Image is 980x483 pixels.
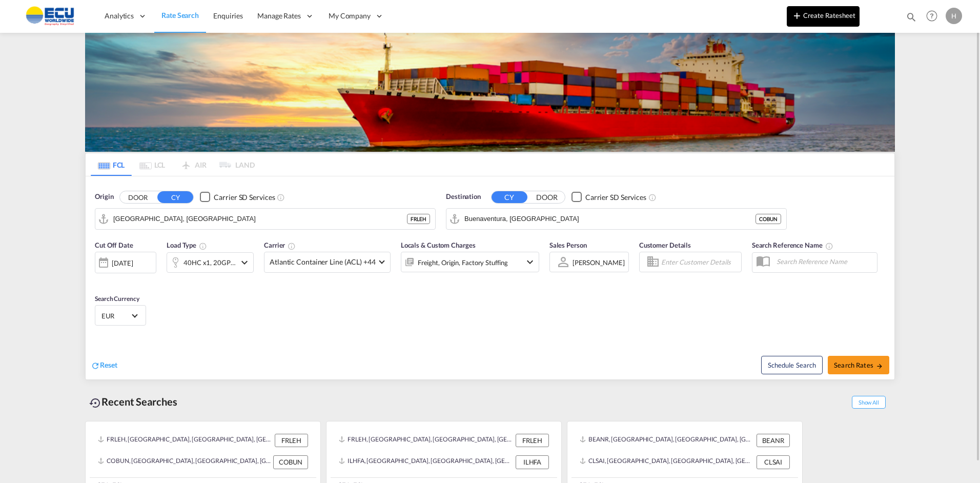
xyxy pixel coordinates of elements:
md-icon: icon-arrow-right [876,363,883,370]
div: [DATE] [95,252,156,273]
div: Freight Origin Factory Stuffing [418,255,508,270]
md-icon: icon-chevron-down [524,256,536,268]
span: Analytics [105,11,134,21]
span: Search Reference Name [752,241,833,249]
span: Origin [95,192,113,202]
div: FRLEH, Le Havre, France, Western Europe, Europe [339,434,513,447]
md-icon: icon-magnify [906,11,917,23]
iframe: Chat [8,429,44,468]
md-select: Sales Person: Hippolyte Sainton [571,255,626,270]
div: ILHFA, Haifa, Israel, Levante, Middle East [339,455,513,469]
div: icon-magnify [906,11,917,27]
md-icon: icon-plus 400-fg [791,9,803,22]
md-icon: icon-backup-restore [89,397,101,409]
span: Reset [100,360,117,369]
div: Recent Searches [85,390,181,413]
div: icon-refreshReset [91,360,117,371]
div: 40HC x1 20GP x1 [183,255,236,270]
span: Help [923,7,941,25]
button: CY [492,191,527,203]
div: FRLEH [275,434,308,447]
span: Cut Off Date [95,241,133,249]
span: EUR [101,311,130,320]
input: Search Reference Name [771,254,877,269]
span: Carrier [264,241,296,249]
div: FRLEH [407,214,430,224]
div: FRLEH [516,434,549,447]
md-icon: The selected Trucker/Carrierwill be displayed in the rate results If the rates are from another f... [288,242,296,250]
span: Search Currency [95,295,139,303]
div: BEANR, Antwerp, Belgium, Western Europe, Europe [580,434,754,447]
button: Note: By default Schedule search will only considerorigin ports, destination ports and cut off da... [761,356,823,374]
md-input-container: Le Havre, FRLEH [95,209,435,229]
button: icon-plus 400-fgCreate Ratesheet [787,6,860,27]
span: Load Type [167,241,207,249]
div: [DATE] [112,258,133,268]
md-select: Select Currency: € EUREuro [100,308,140,323]
div: COBUN [756,214,781,224]
div: Carrier SD Services [214,192,275,203]
div: [PERSON_NAME] [573,258,625,267]
span: Destination [446,192,481,202]
div: Help [923,7,946,26]
input: Search by Port [464,211,756,227]
img: LCL+%26+FCL+BACKGROUND.png [85,33,895,152]
div: ILHFA [516,455,549,469]
div: 40HC x1 20GP x1icon-chevron-down [167,252,254,273]
div: H [946,8,962,24]
button: CY [157,191,193,203]
input: Search by Port [113,211,407,227]
div: Freight Origin Factory Stuffingicon-chevron-down [401,252,539,272]
span: Rate Search [161,11,199,19]
span: Search Rates [834,361,883,369]
md-input-container: Buenaventura, COBUN [446,209,786,229]
img: 6cccb1402a9411edb762cf9624ab9cda.png [15,5,85,28]
button: Search Ratesicon-arrow-right [828,356,889,374]
md-icon: icon-chevron-down [238,256,251,269]
div: Carrier SD Services [585,192,646,203]
md-datepicker: Select [95,272,103,286]
div: CLSAI [757,455,790,469]
input: Enter Customer Details [661,254,738,270]
span: Locals & Custom Charges [401,241,476,249]
span: Customer Details [639,241,691,249]
div: BEANR [757,434,790,447]
span: My Company [329,11,371,21]
div: COBUN [273,455,308,469]
md-tab-item: FCL [91,153,132,176]
div: Origin DOOR CY Checkbox No InkUnchecked: Search for CY (Container Yard) services for all selected... [86,176,894,379]
div: CLSAI, San Antonio, Chile, South America, Americas [580,455,754,469]
span: Atlantic Container Line (ACL) +44 [270,257,376,267]
button: DOOR [120,191,156,203]
md-pagination-wrapper: Use the left and right arrow keys to navigate between tabs [91,153,255,176]
md-icon: icon-information-outline [199,242,207,250]
span: Manage Rates [257,11,301,21]
md-icon: Your search will be saved by the below given name [825,242,833,250]
span: Enquiries [213,11,243,20]
div: COBUN, Buenaventura, Colombia, South America, Americas [98,455,271,469]
md-icon: icon-refresh [91,361,100,370]
md-checkbox: Checkbox No Ink [571,192,646,203]
md-checkbox: Checkbox No Ink [200,192,275,203]
button: DOOR [529,191,565,203]
md-icon: Unchecked: Search for CY (Container Yard) services for all selected carriers.Checked : Search for... [648,193,657,202]
span: Sales Person [549,241,587,249]
md-icon: Unchecked: Search for CY (Container Yard) services for all selected carriers.Checked : Search for... [277,193,285,202]
div: FRLEH, Le Havre, France, Western Europe, Europe [98,434,272,447]
span: Show All [852,396,886,409]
